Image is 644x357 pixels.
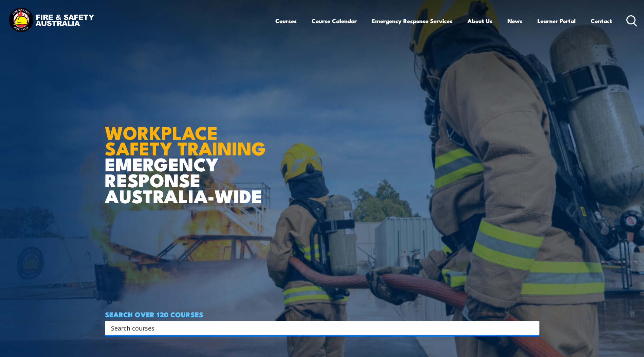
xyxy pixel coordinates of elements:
a: Contact [591,12,612,30]
a: Course Calendar [312,12,357,30]
a: Courses [275,12,297,30]
a: Learner Portal [537,12,576,30]
a: Emergency Response Services [372,12,453,30]
input: Search input [111,323,525,333]
a: News [508,12,522,30]
strong: WORKPLACE SAFETY TRAINING [105,118,266,162]
a: About Us [467,12,493,30]
button: Search magnifier button [528,323,537,333]
form: Search form [112,323,526,333]
h4: SEARCH OVER 120 COURSES [105,311,539,318]
h1: EMERGENCY RESPONSE AUSTRALIA-WIDE [105,107,271,204]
